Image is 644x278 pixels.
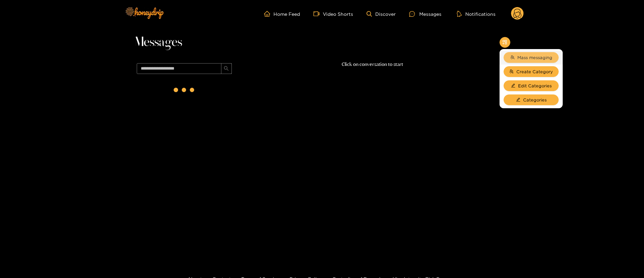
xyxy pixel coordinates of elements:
button: search [221,63,232,74]
button: appstore-add [500,37,510,48]
p: Click on conversation to start [235,61,510,68]
a: Discover [367,11,396,17]
div: Messages [409,10,441,18]
span: appstore-add [502,40,507,45]
span: Messages [134,34,182,50]
a: Home Feed [264,11,300,17]
a: Video Shorts [313,11,353,17]
span: search [224,66,229,72]
button: Notifications [455,10,498,17]
span: home [264,11,273,17]
span: video-camera [313,11,323,17]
